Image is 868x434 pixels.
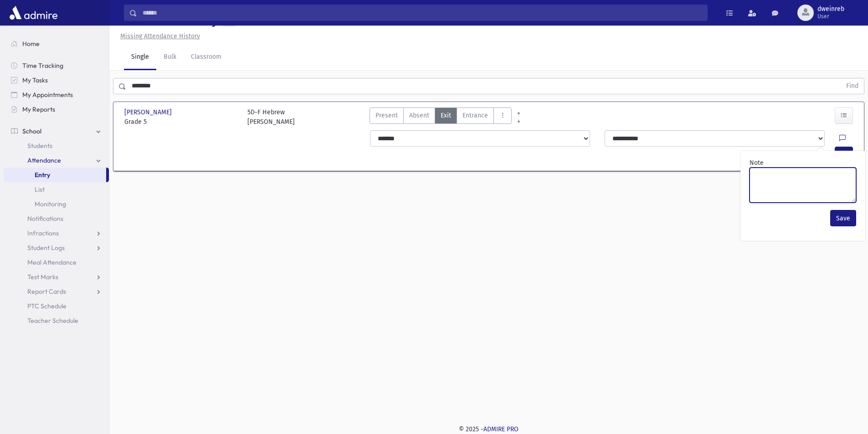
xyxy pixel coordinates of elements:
span: Student Logs [27,244,65,252]
span: dweinreb [817,5,844,13]
button: Save [830,210,856,226]
button: Find [841,78,864,94]
span: Present [375,111,398,120]
span: Time Tracking [22,61,63,70]
a: Notifications [4,211,109,226]
a: My Reports [4,102,109,117]
a: Infractions [4,226,109,240]
a: Test Marks [4,270,109,284]
a: Bulk [156,45,184,70]
span: Attendance [27,156,61,164]
span: Home [22,40,40,48]
span: User [817,13,844,20]
a: Monitoring [4,197,109,211]
span: [PERSON_NAME] [124,107,174,117]
a: Report Cards [4,284,109,299]
a: List [4,182,109,197]
span: Teacher Schedule [27,317,78,325]
a: Meal Attendance [4,255,109,270]
span: Grade 5 [124,117,238,127]
a: My Appointments [4,87,109,102]
a: School [4,124,109,138]
img: AdmirePro [7,4,60,22]
a: Student Logs [4,240,109,255]
a: Home [4,36,109,51]
span: Test Marks [27,273,58,281]
span: Notifications [27,214,63,223]
span: Students [27,142,52,150]
a: Time Tracking [4,58,109,73]
div: 5D-F Hebrew [PERSON_NAME] [247,107,295,127]
span: Infractions [27,229,59,237]
a: Teacher Schedule [4,313,109,328]
span: Absent [409,111,429,120]
label: Note [750,158,764,168]
u: Missing Attendance History [120,32,200,40]
a: Attendance [4,153,109,168]
span: List [35,185,45,194]
span: PTC Schedule [27,302,67,310]
span: My Tasks [22,76,48,84]
span: My Reports [22,105,55,113]
span: Monitoring [35,200,66,208]
a: Classroom [184,45,229,70]
span: Exit [441,111,451,120]
div: AttTypes [370,107,512,127]
a: Missing Attendance History [117,32,200,40]
div: © 2025 - [124,424,853,434]
span: Entrance [462,111,488,120]
input: Search [137,5,707,21]
a: Entry [4,168,106,182]
span: School [22,127,41,135]
a: PTC Schedule [4,299,109,313]
a: Students [4,138,109,153]
span: Entry [35,171,50,179]
a: My Tasks [4,73,109,87]
span: Report Cards [27,287,66,296]
a: Single [124,45,156,70]
span: My Appointments [22,91,73,99]
span: Meal Attendance [27,258,77,266]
